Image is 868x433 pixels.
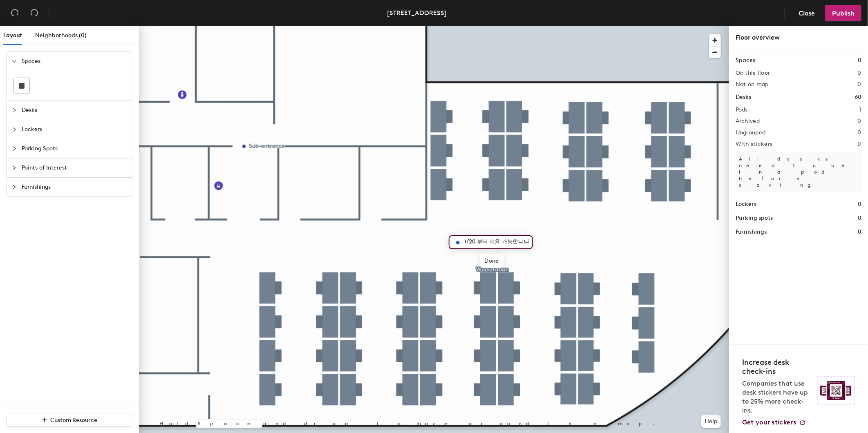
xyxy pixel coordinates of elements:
[792,5,822,21] button: Close
[858,141,861,147] h2: 0
[7,414,132,427] button: Custom Resource
[859,107,861,113] h2: 1
[858,70,861,76] h2: 0
[22,52,127,71] span: Spaces
[22,158,127,177] span: Points of Interest
[51,417,98,424] span: Custom Resource
[736,214,773,223] h1: Parking spots
[736,81,769,88] h2: Not on map
[742,418,796,426] span: Get your stickers
[858,118,861,125] h2: 0
[22,139,127,158] span: Parking Spots
[11,9,19,17] span: undo
[453,238,463,248] img: generic_marker
[736,33,861,42] div: Floor overview
[12,59,17,64] span: expanded
[736,93,751,102] h1: Desks
[736,70,770,76] h2: On this floor
[742,358,812,376] h4: Increase desk check-ins
[12,165,17,170] span: collapsed
[736,107,748,113] h2: Pods
[736,200,756,209] h1: Lockers
[12,185,17,190] span: collapsed
[858,129,861,136] h2: 0
[736,141,773,147] h2: With stickers
[832,9,855,17] span: Publish
[7,5,23,21] button: Undo (⌘ + Z)
[701,415,721,428] button: Help
[742,418,806,426] a: Get your stickers
[22,101,127,120] span: Desks
[480,254,504,268] span: Done
[736,118,760,125] h2: Archived
[22,178,127,196] span: Furnishings
[736,56,755,65] h1: Spaces
[742,379,812,415] p: Companies that use desk stickers have up to 25% more check-ins.
[3,32,22,39] span: Layout
[858,228,861,237] h1: 0
[736,129,766,136] h2: Ungrouped
[858,81,861,88] h2: 0
[35,32,87,39] span: Neighborhoods (0)
[12,108,17,113] span: collapsed
[799,9,815,17] span: Close
[858,200,861,209] h1: 0
[858,214,861,223] h1: 0
[736,152,861,192] p: All desks need to be in a pod before saving
[22,120,127,139] span: Lockers
[855,93,861,102] h1: 60
[12,146,17,151] span: collapsed
[858,56,861,65] h1: 0
[387,8,447,18] div: [STREET_ADDRESS]
[12,127,17,132] span: collapsed
[26,5,43,21] button: Redo (⌘ + ⇧ + Z)
[736,228,767,237] h1: Furnishings
[825,5,861,21] button: Publish
[817,377,855,404] img: Sticker logo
